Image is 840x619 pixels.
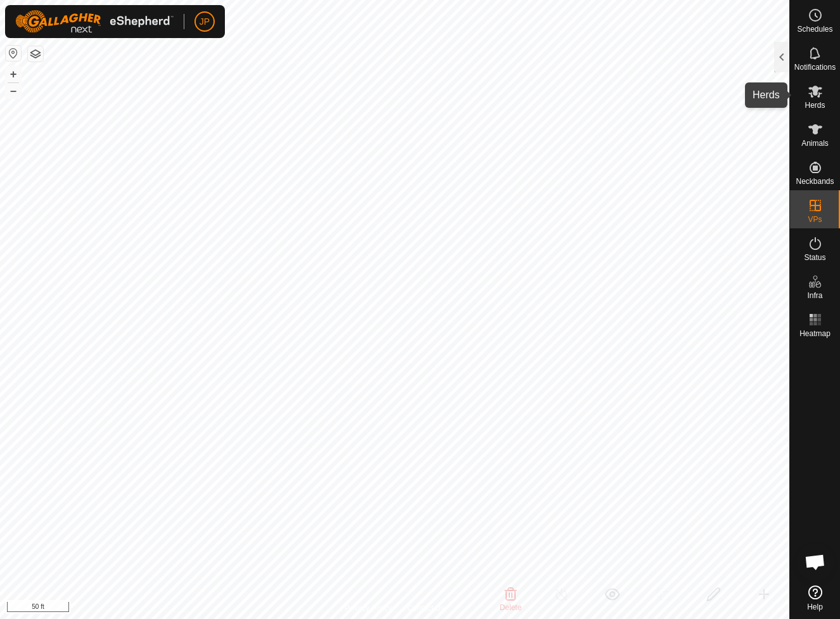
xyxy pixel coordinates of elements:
[6,46,21,61] button: Reset Map
[6,83,21,98] button: –
[345,603,392,614] a: Privacy Policy
[28,46,43,62] button: Map Layers
[790,580,840,616] a: Help
[796,543,834,581] a: Open chat
[200,15,210,29] span: JP
[796,178,834,185] span: Neckbands
[407,603,445,614] a: Contact Us
[807,603,823,611] span: Help
[799,330,830,337] span: Heatmap
[807,292,822,299] span: Infra
[794,63,836,71] span: Notifications
[805,101,825,109] span: Herds
[15,10,174,33] img: Gallagher Logo
[804,254,825,261] span: Status
[808,216,822,223] span: VPs
[6,67,21,82] button: +
[797,25,832,33] span: Schedules
[801,140,829,147] span: Animals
